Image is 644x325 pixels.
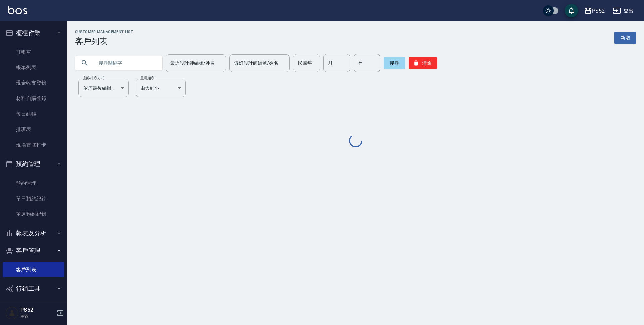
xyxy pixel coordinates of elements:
[3,225,64,242] button: 報表及分析
[3,60,64,75] a: 帳單列表
[3,91,64,106] a: 材料自購登錄
[3,206,64,222] a: 單週預約紀錄
[83,76,104,81] label: 顧客排序方式
[3,280,64,297] button: 行銷工具
[3,106,64,122] a: 每日結帳
[3,191,64,206] a: 單日預約紀錄
[136,79,186,97] div: 由大到小
[610,5,636,17] button: 登出
[75,37,133,46] h3: 客戶列表
[614,32,636,44] a: 新增
[94,54,157,72] input: 搜尋關鍵字
[3,75,64,91] a: 現金收支登錄
[140,76,154,81] label: 呈現順序
[581,4,607,18] button: PS52
[3,262,64,277] a: 客戶列表
[409,57,437,69] button: 清除
[20,307,55,313] h5: PS52
[3,137,64,153] a: 現場電腦打卡
[3,44,64,60] a: 打帳單
[8,6,27,14] img: Logo
[3,24,64,42] button: 櫃檯作業
[565,4,578,17] button: save
[592,7,605,15] div: PS52
[78,79,129,97] div: 依序最後編輯時間
[3,175,64,191] a: 預約管理
[5,306,19,320] img: Person
[75,30,133,34] h2: Customer Management List
[3,155,64,173] button: 預約管理
[3,242,64,259] button: 客戶管理
[384,57,405,69] button: 搜尋
[3,122,64,137] a: 排班表
[20,313,55,319] p: 主管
